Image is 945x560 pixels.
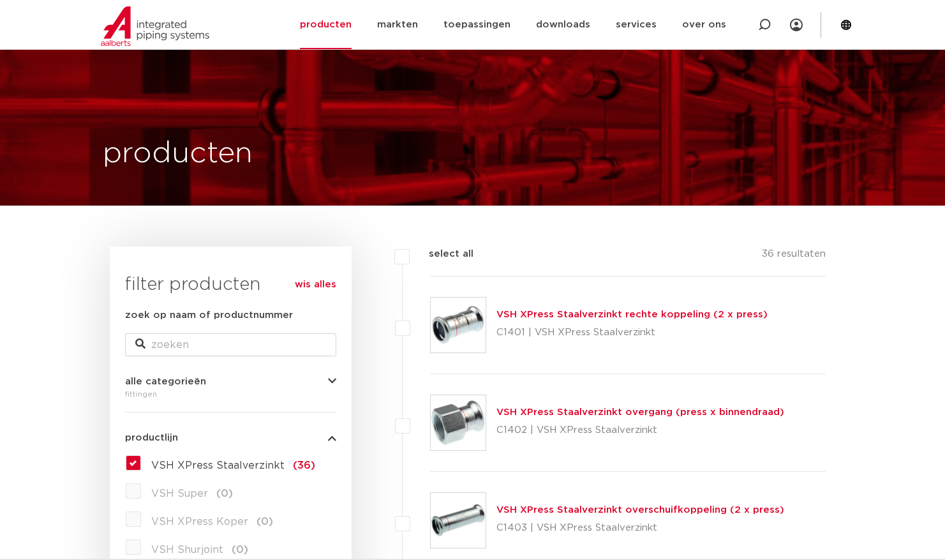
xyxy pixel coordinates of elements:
span: (0) [216,488,233,499]
span: VSH Shurjoint [151,545,223,555]
a: VSH XPress Staalverzinkt overschuifkoppeling (2 x press) [496,505,784,515]
img: Thumbnail for VSH XPress Staalverzinkt overgang (press x binnendraad) [431,395,486,450]
span: VSH Super [151,488,208,499]
span: VSH XPress Staalverzinkt [151,460,285,471]
p: 36 resultaten [762,246,826,266]
img: Thumbnail for VSH XPress Staalverzinkt overschuifkoppeling (2 x press) [431,493,486,548]
span: VSH XPress Koper [151,517,248,527]
p: C1401 | VSH XPress Staalverzinkt [496,322,768,343]
a: VSH XPress Staalverzinkt rechte koppeling (2 x press) [496,310,768,319]
div: fittingen [125,386,336,402]
label: zoek op naam of productnummer [125,308,293,323]
h1: producten [103,133,253,174]
span: (0) [232,545,248,555]
span: (36) [293,460,315,471]
span: alle categorieën [125,377,206,386]
span: (0) [257,517,273,527]
p: C1402 | VSH XPress Staalverzinkt [496,420,784,441]
p: C1403 | VSH XPress Staalverzinkt [496,518,784,538]
input: zoeken [125,333,336,356]
button: alle categorieën [125,377,336,386]
label: select all [410,246,473,262]
h3: filter producten [125,272,336,298]
img: Thumbnail for VSH XPress Staalverzinkt rechte koppeling (2 x press) [431,298,486,352]
a: VSH XPress Staalverzinkt overgang (press x binnendraad) [496,407,784,417]
a: wis alles [295,277,336,292]
span: productlijn [125,433,178,443]
button: productlijn [125,433,336,443]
